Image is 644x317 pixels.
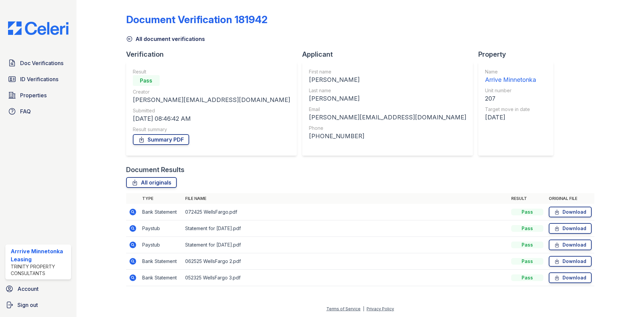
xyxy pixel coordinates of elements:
[133,68,290,75] div: Result
[485,68,536,75] div: Name
[485,94,536,103] div: 207
[182,270,508,286] td: 052325 WellsFargo 3.pdf
[511,225,543,232] div: Pass
[182,193,508,204] th: File name
[126,35,205,43] a: All document verifications
[309,106,466,113] div: Email
[485,75,536,85] div: Arrive Minnetonka
[326,306,361,311] a: Terms of Service
[511,209,543,215] div: Pass
[309,113,466,122] div: [PERSON_NAME][EMAIL_ADDRESS][DOMAIN_NAME]
[485,113,536,122] div: [DATE]
[309,125,466,131] div: Phone
[5,89,71,102] a: Properties
[140,237,182,253] td: Paystub
[302,50,478,59] div: Applicant
[367,306,394,311] a: Privacy Policy
[140,253,182,270] td: Bank Statement
[5,72,71,86] a: ID Verifications
[549,272,592,283] a: Download
[3,298,74,312] a: Sign out
[133,75,160,86] div: Pass
[11,247,68,263] div: Arrrive Minnetonka Leasing
[485,106,536,113] div: Target move in date
[3,282,74,296] a: Account
[20,107,31,115] span: FAQ
[309,94,466,103] div: [PERSON_NAME]
[508,193,546,204] th: Result
[140,220,182,237] td: Paystub
[511,274,543,281] div: Pass
[133,107,290,114] div: Submitted
[140,193,182,204] th: Type
[511,242,543,248] div: Pass
[20,75,58,83] span: ID Verifications
[126,13,268,25] div: Document Verification 181942
[126,165,184,174] div: Document Results
[133,126,290,133] div: Result summary
[20,91,47,99] span: Properties
[309,131,466,141] div: [PHONE_NUMBER]
[5,56,71,70] a: Doc Verifications
[511,258,543,265] div: Pass
[140,204,182,220] td: Bank Statement
[126,177,177,188] a: All originals
[546,193,594,204] th: Original file
[133,134,189,145] a: Summary PDF
[485,87,536,94] div: Unit number
[17,285,39,293] span: Account
[133,95,290,105] div: [PERSON_NAME][EMAIL_ADDRESS][DOMAIN_NAME]
[182,253,508,270] td: 062525 WellsFargo 2.pdf
[182,237,508,253] td: Statement for [DATE].pdf
[5,105,71,118] a: FAQ
[309,87,466,94] div: Last name
[309,68,466,75] div: First name
[140,270,182,286] td: Bank Statement
[20,59,63,67] span: Doc Verifications
[549,223,592,234] a: Download
[133,89,290,95] div: Creator
[17,301,38,309] span: Sign out
[133,114,290,123] div: [DATE] 08:46:42 AM
[549,256,592,267] a: Download
[478,50,559,59] div: Property
[485,68,536,85] a: Name Arrive Minnetonka
[182,204,508,220] td: 072425 WellsFargo.pdf
[182,220,508,237] td: Statement for [DATE].pdf
[363,306,364,311] div: |
[11,263,68,277] div: Trinity Property Consultants
[549,240,592,250] a: Download
[309,75,466,85] div: [PERSON_NAME]
[3,21,74,35] img: CE_Logo_Blue-a8612792a0a2168367f1c8372b55b34899dd931a85d93a1a3d3e32e68fde9ad4.png
[126,50,302,59] div: Verification
[549,207,592,217] a: Download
